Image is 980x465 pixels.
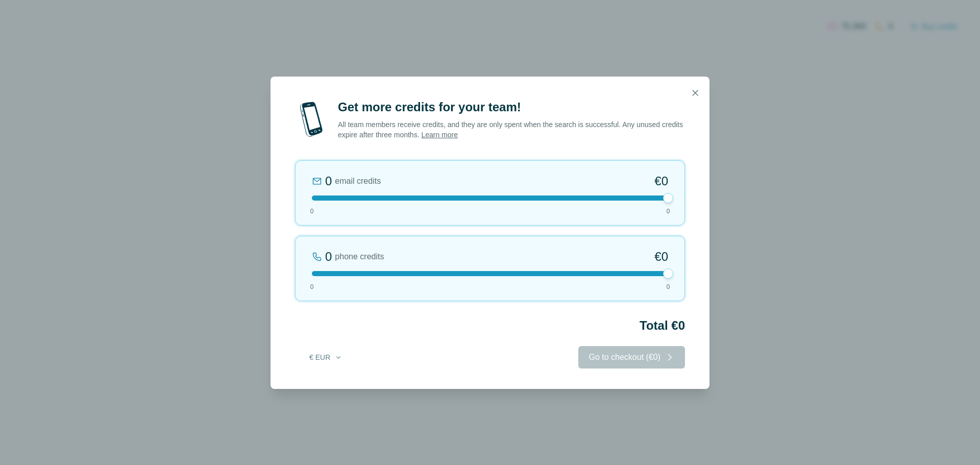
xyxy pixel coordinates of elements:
span: 0 [310,282,314,291]
span: 0 [667,282,670,291]
span: email credits [335,175,381,187]
span: phone credits [335,251,384,263]
span: 0 [667,207,670,216]
span: €0 [654,249,668,265]
button: € EUR [302,348,350,366]
h2: Total €0 [295,317,685,334]
div: 0 [325,173,332,189]
a: Learn more [421,131,458,139]
span: 0 [310,207,314,216]
img: mobile-phone [295,99,328,140]
p: All team members receive credits, and they are only spent when the search is successful. Any unus... [338,119,685,140]
span: €0 [654,173,668,189]
div: 0 [325,249,332,265]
